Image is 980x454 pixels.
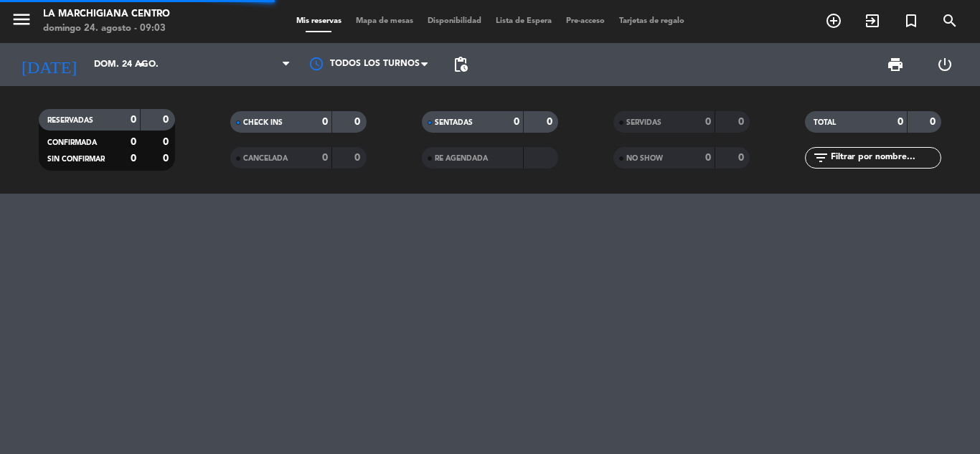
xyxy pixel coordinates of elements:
[47,117,93,124] span: RESERVADAS
[825,12,842,29] i: add_circle_outline
[163,137,171,147] strong: 0
[705,117,711,127] strong: 0
[626,155,663,162] span: NO SHOW
[829,150,941,166] input: Filtrar por nombre...
[131,137,136,147] strong: 0
[738,153,747,163] strong: 0
[243,119,283,126] span: CHECK INS
[936,56,953,73] i: power_settings_new
[131,153,136,164] strong: 0
[11,49,87,80] i: [DATE]
[420,17,489,25] span: Disponibilidad
[435,119,473,126] span: SENTADAS
[11,9,32,35] button: menu
[941,12,958,29] i: search
[289,17,349,25] span: Mis reservas
[612,17,692,25] span: Tarjetas de regalo
[738,117,747,127] strong: 0
[354,117,363,127] strong: 0
[897,117,903,127] strong: 0
[864,12,881,29] i: exit_to_app
[930,117,938,127] strong: 0
[11,9,32,30] i: menu
[163,115,171,125] strong: 0
[814,119,836,126] span: TOTAL
[163,153,171,164] strong: 0
[903,12,920,29] i: turned_in_not
[354,153,363,163] strong: 0
[43,22,170,36] div: domingo 24. agosto - 09:03
[133,56,151,73] i: arrow_drop_down
[243,155,288,162] span: CANCELADA
[452,56,469,73] span: pending_actions
[559,17,612,25] span: Pre-acceso
[887,56,904,73] span: print
[43,7,170,22] div: La Marchigiana Centro
[349,17,420,25] span: Mapa de mesas
[47,156,105,163] span: SIN CONFIRMAR
[47,139,97,146] span: CONFIRMADA
[920,43,969,86] div: LOG OUT
[322,153,328,163] strong: 0
[705,153,711,163] strong: 0
[489,17,559,25] span: Lista de Espera
[131,115,136,125] strong: 0
[322,117,328,127] strong: 0
[547,117,555,127] strong: 0
[626,119,661,126] span: SERVIDAS
[812,149,829,166] i: filter_list
[514,117,519,127] strong: 0
[435,155,488,162] span: RE AGENDADA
